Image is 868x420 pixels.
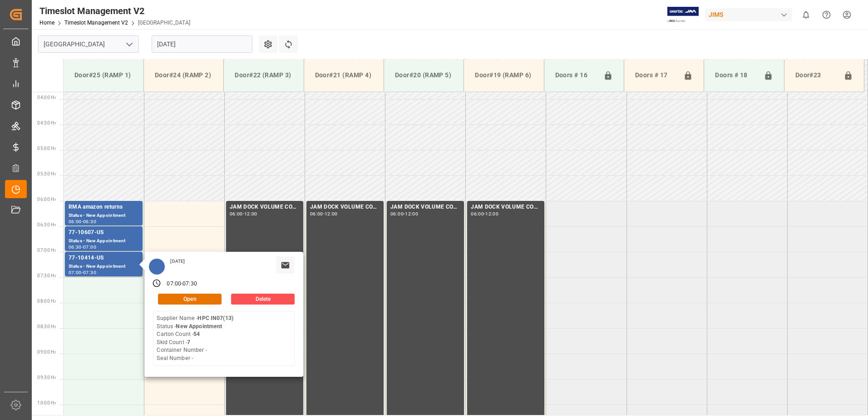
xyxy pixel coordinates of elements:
[69,228,139,237] div: 77-10607-US
[38,35,139,53] input: Type to search/select
[705,6,796,23] button: JIMS
[71,67,136,84] div: Door#25 (RAMP 1)
[37,375,56,380] span: 09:30 Hr
[181,280,182,288] div: -
[152,35,252,53] input: DD.MM.YYYY
[37,171,56,176] span: 05:30 Hr
[471,212,484,216] div: 06:00
[405,212,418,216] div: 12:00
[404,212,405,216] div: -
[816,5,837,25] button: Help Center
[796,5,816,25] button: show 0 new notifications
[197,315,233,321] b: HPC IN07(13)
[69,220,82,224] div: 06:00
[390,203,460,212] div: JAM DOCK VOLUME CONTROL
[390,212,404,216] div: 06:00
[69,254,139,263] div: 77-10414-US
[231,67,296,84] div: Door#22 (RAMP 3)
[176,323,222,330] b: New Appointment
[37,95,56,100] span: 04:00 Hr
[69,263,139,270] div: Status - New Appointment
[244,212,257,216] div: 12:00
[471,203,541,212] div: JAM DOCK VOLUME CONTROL
[158,294,222,305] button: Open
[69,203,139,212] div: RMA amazon returns
[230,212,243,216] div: 06:00
[325,212,338,216] div: 12:00
[182,280,197,288] div: 07:30
[69,212,139,220] div: Status - New Appointment
[69,245,82,249] div: 06:30
[83,220,96,224] div: 06:30
[39,20,54,26] a: Home
[552,67,600,84] div: Doors # 16
[37,248,56,253] span: 07:00 Hr
[310,212,323,216] div: 06:00
[193,331,200,337] b: 54
[39,4,190,18] div: Timeslot Management V2
[69,270,82,275] div: 07:00
[37,299,56,304] span: 08:00 Hr
[83,270,96,275] div: 07:30
[311,67,376,84] div: Door#21 (RAMP 4)
[82,245,83,249] div: -
[391,67,456,84] div: Door#20 (RAMP 5)
[83,245,96,249] div: 07:00
[37,400,56,405] span: 10:00 Hr
[37,222,56,227] span: 06:30 Hr
[64,20,128,26] a: Timeslot Management V2
[667,7,699,23] img: Exertis%20JAM%20-%20Email%20Logo.jpg_1722504956.jpg
[157,315,233,362] div: Supplier Name - Status - Carton Count - Skid Count - Container Number - Seal Number -
[37,120,56,125] span: 04:30 Hr
[37,350,56,355] span: 09:00 Hr
[711,67,759,84] div: Doors # 18
[167,258,188,265] div: [DATE]
[69,237,139,245] div: Status - New Appointment
[705,8,792,21] div: JIMS
[323,212,325,216] div: -
[167,280,181,288] div: 07:00
[484,212,485,216] div: -
[37,146,56,151] span: 05:00 Hr
[485,212,498,216] div: 12:00
[122,37,136,51] button: open menu
[792,67,840,84] div: Door#23
[82,270,83,275] div: -
[187,339,190,345] b: 7
[243,212,244,216] div: -
[231,294,295,305] button: Delete
[37,197,56,202] span: 06:00 Hr
[230,203,300,212] div: JAM DOCK VOLUME CONTROL
[471,67,536,84] div: Door#19 (RAMP 6)
[631,67,680,84] div: Doors # 17
[151,67,216,84] div: Door#24 (RAMP 2)
[82,220,83,224] div: -
[310,203,380,212] div: JAM DOCK VOLUME CONTROL
[37,324,56,329] span: 08:30 Hr
[37,273,56,278] span: 07:30 Hr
